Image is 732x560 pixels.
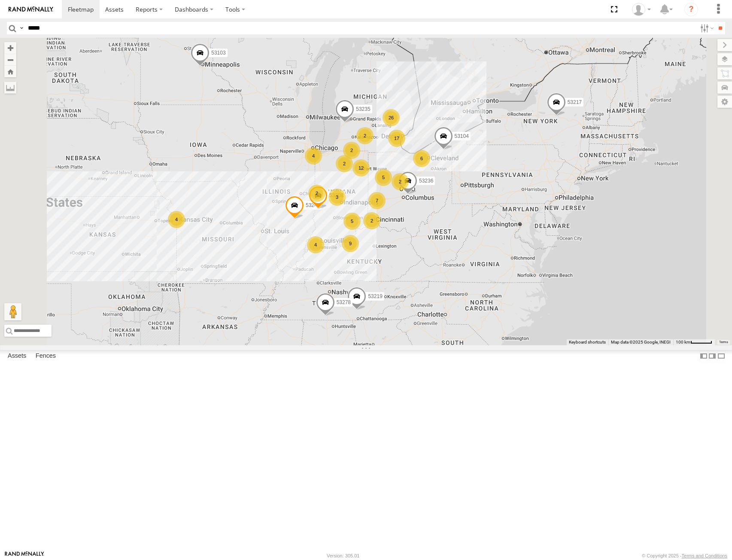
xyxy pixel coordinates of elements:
[5,551,44,560] a: Visit our Website
[356,107,370,113] span: 53235
[717,96,732,108] label: Map Settings
[368,293,382,299] span: 53219
[168,211,185,228] div: 4
[352,159,370,177] div: 12
[383,109,400,126] div: 26
[699,350,708,362] label: Dock Summary Table to the Left
[708,350,717,362] label: Dock Summary Table to the Right
[31,350,60,362] label: Fences
[629,3,654,16] div: Miky Transport
[682,553,727,558] a: Terms and Conditions
[4,54,16,66] button: Zoom out
[684,3,698,16] i: ?
[642,553,727,558] div: © Copyright 2025 -
[368,192,386,209] div: 7
[717,350,726,362] label: Hide Summary Table
[4,82,16,94] label: Measure
[611,340,671,344] span: Map data ©2025 Google, INEGI
[327,553,359,558] div: Version: 305.01
[363,212,380,229] div: 2
[454,133,468,139] span: 53104
[4,303,21,320] button: Drag Pegman onto the map to open Street View
[3,350,30,362] label: Assets
[306,203,320,209] span: 53247
[356,127,374,144] div: 2
[388,130,405,147] div: 17
[336,155,353,172] div: 2
[673,339,715,345] button: Map Scale: 100 km per 47 pixels
[308,185,325,202] div: 2
[307,236,324,253] div: 4
[4,66,16,77] button: Zoom Home
[343,142,360,159] div: 2
[419,178,433,184] span: 53236
[328,189,346,206] div: 3
[336,300,350,306] span: 53278
[9,6,53,12] img: rand-logo.svg
[343,213,361,230] div: 5
[569,339,606,345] button: Keyboard shortcuts
[305,147,322,164] div: 4
[413,150,430,167] div: 6
[18,22,25,34] label: Search Query
[211,50,225,56] span: 53103
[719,341,728,344] a: Terms
[567,99,581,105] span: 53217
[697,22,715,34] label: Search Filter Options
[375,169,392,186] div: 5
[4,42,16,54] button: Zoom in
[392,173,409,190] div: 2
[342,235,359,252] div: 9
[676,340,690,344] span: 100 km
